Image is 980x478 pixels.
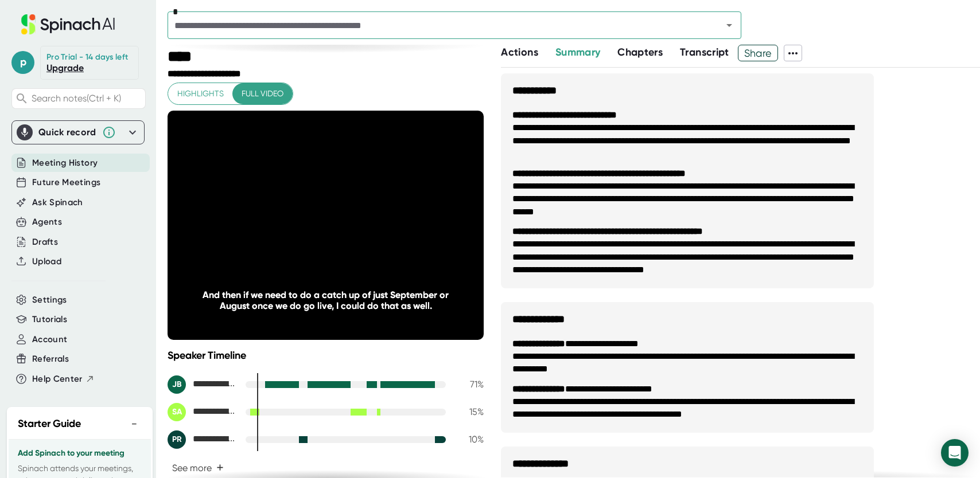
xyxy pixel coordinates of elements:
[168,375,186,394] div: JB
[32,255,61,268] button: Upload
[46,62,84,73] a: Upgrade
[32,236,58,249] button: Drafts
[32,333,67,346] button: Account
[168,375,236,394] div: Jennifer Baker
[38,127,96,138] div: Quick record
[501,46,538,58] span: Actions
[18,449,142,458] h3: Add Spinach to your meeting
[617,46,663,58] span: Chapters
[32,293,67,307] button: Settings
[242,87,283,101] span: Full video
[32,216,62,229] button: Agents
[941,439,969,467] div: Open Intercom Messenger
[455,379,484,390] div: 71 %
[232,83,293,104] button: Full video
[168,458,228,478] button: See more+
[168,430,186,449] div: PR
[455,434,484,445] div: 10 %
[168,83,233,104] button: Highlights
[32,373,95,386] button: Help Center
[32,176,100,189] button: Future Meetings
[216,463,224,472] span: +
[32,156,98,170] button: Meeting History
[11,51,34,74] span: p
[127,416,142,432] button: −
[680,46,729,58] span: Transcript
[680,45,729,60] button: Transcript
[32,373,83,386] span: Help Center
[168,403,186,421] div: SA
[168,349,484,362] div: Speaker Timeline
[738,45,779,61] button: Share
[46,52,128,62] div: Pro Trial - 14 days left
[177,87,224,101] span: Highlights
[18,416,81,432] h2: Starter Guide
[555,45,600,60] button: Summary
[199,289,452,311] div: And then if we need to do a catch up of just September or August once we do go live, I could do t...
[555,46,600,58] span: Summary
[32,93,121,104] span: Search notes (Ctrl + K)
[501,45,538,60] button: Actions
[32,352,69,366] button: Referrals
[32,196,83,209] button: Ask Spinach
[455,406,484,417] div: 15 %
[17,121,139,144] div: Quick record
[168,403,236,421] div: Schultz, Amber
[617,45,663,60] button: Chapters
[168,430,236,449] div: Ponzio, Renee
[738,43,778,63] span: Share
[32,313,67,326] button: Tutorials
[721,17,737,33] button: Open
